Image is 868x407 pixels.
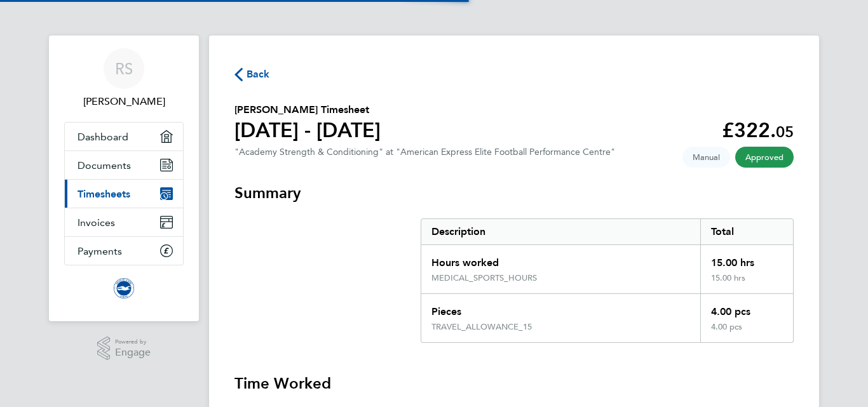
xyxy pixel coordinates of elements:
[431,322,532,332] div: TRAVEL_ALLOWANCE_15
[65,180,183,208] a: Timesheets
[700,273,793,293] div: 15.00 hrs
[431,273,537,283] div: MEDICAL_SPORTS_HOURS
[64,48,184,109] a: RS[PERSON_NAME]
[421,218,794,343] div: Summary
[115,60,133,77] span: RS
[97,337,151,361] a: Powered byEngage
[234,373,794,394] h3: Time Worked
[78,159,131,171] span: Documents
[114,278,134,298] img: brightonandhovealbion-logo-retina.png
[776,123,794,141] span: 05
[65,208,183,236] a: Invoices
[115,337,151,347] span: Powered by
[735,147,794,168] span: This timesheet has been approved.
[78,217,115,229] span: Invoices
[234,117,381,143] h1: [DATE] - [DATE]
[234,183,794,203] h3: Summary
[700,245,793,273] div: 15.00 hrs
[234,102,381,117] h2: [PERSON_NAME] Timesheet
[234,147,615,157] div: "Academy Strength & Conditioning" at "American Express Elite Football Performance Centre"
[247,67,270,82] span: Back
[682,147,730,168] span: This timesheet was manually created.
[64,278,184,298] a: Go to home page
[65,237,183,265] a: Payments
[78,131,128,143] span: Dashboard
[115,347,151,358] span: Engage
[78,188,130,200] span: Timesheets
[64,94,184,109] span: Robert Suckling
[700,219,793,244] div: Total
[700,322,793,342] div: 4.00 pcs
[234,66,270,82] button: Back
[700,294,793,322] div: 4.00 pcs
[722,118,794,142] app-decimal: £322.
[421,245,700,273] div: Hours worked
[65,151,183,179] a: Documents
[421,219,700,244] div: Description
[78,245,122,257] span: Payments
[49,36,199,321] nav: Main navigation
[421,294,700,322] div: Pieces
[65,123,183,150] a: Dashboard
